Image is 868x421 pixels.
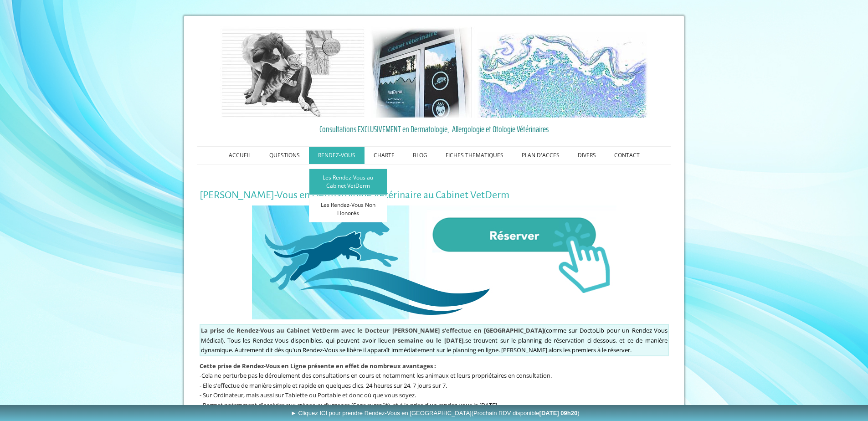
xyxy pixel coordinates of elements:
span: en semaine ou le [DATE], [388,336,465,344]
span: ► Cliquez ICI pour prendre Rendez-Vous en [GEOGRAPHIC_DATA] [291,410,580,416]
h1: [PERSON_NAME]-Vous en Dermatologie Vétérinaire au Cabinet VetDerm [200,190,669,201]
span: - Elle s'effectue de manière simple et rapide en quelques clics, 24 heures sur 24, 7 jours sur 7. [200,381,447,390]
a: CONTACT [605,147,649,164]
a: RENDEZ-VOUS [309,147,365,164]
a: FICHES THEMATIQUES [437,147,513,164]
a: Consultations EXCLUSIVEMENT en Dermatologie, Allergologie et Otologie Vétérinaires [200,122,669,136]
a: DIVERS [569,147,605,164]
span: (Prochain RDV disponible ) [472,410,580,416]
a: ACCUEIL [220,147,260,164]
span: Cette p [200,362,436,370]
strong: La prise de Rendez-Vous au Cabinet VetDerm avec le Docteur [PERSON_NAME] s'effectue en [GEOGRAPHI... [201,326,544,334]
b: [DATE] 09h20 [539,410,578,416]
img: Rendez-Vous en Ligne au Cabinet VetDerm [252,205,616,319]
span: - [200,371,201,380]
a: CHARTE [365,147,404,164]
a: PLAN D'ACCES [513,147,569,164]
span: - Sur Ordinateur, mais aussi sur Tablette ou Portable et donc où que vous soyez. [200,391,416,399]
a: Les Rendez-Vous au Cabinet VetDerm [309,169,387,195]
span: (comme [201,326,566,334]
span: sur DoctoLib pour un Rendez-Vous Médical). Tous les Rendez-Vous disponibles, qui peuvent avoir lieu [201,326,668,344]
span: - Permet notamment d'accéder aux créneaux d’urgence (Sans surcoût) et à la prise d'un rendez-vous... [200,401,498,409]
a: QUESTIONS [260,147,309,164]
a: BLOG [404,147,437,164]
span: rise de Rendez-Vous en Ligne présente en effet de nombreux avantages : [221,362,436,370]
span: Cela ne perturbe pas le déroulement des consultations en cours et notamment les animaux et leurs ... [201,371,552,380]
a: Les Rendez-Vous Non Honorés [309,196,387,222]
